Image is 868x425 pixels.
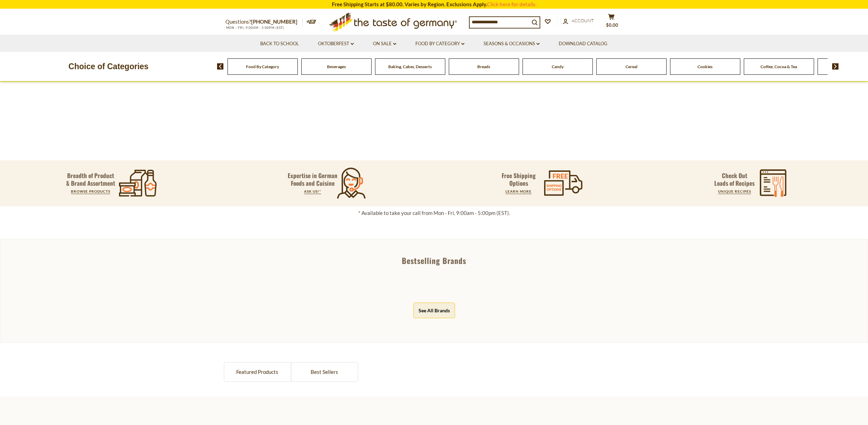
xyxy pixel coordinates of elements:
a: UNIQUE RECIPES [718,189,751,193]
span: $0.00 [606,22,618,28]
a: Beverages [327,64,346,69]
p: Expertise in German Foods and Cuisine [288,172,338,187]
a: Candy [552,64,564,69]
img: next arrow [832,63,839,70]
a: Oktoberfest [318,40,354,48]
a: Food By Category [246,64,279,69]
span: Account [572,18,594,23]
a: Featured Products [224,363,290,381]
p: Check Out Loads of Recipes [714,172,755,187]
button: See All Brands [413,303,455,318]
a: [PHONE_NUMBER] [251,18,297,25]
a: Seasons & Occasions [484,40,540,48]
p: Free Shipping Options [496,172,542,187]
a: ASK US!* [304,189,321,193]
a: Best Sellers [292,363,358,381]
button: $0.00 [601,14,622,31]
img: previous arrow [217,63,224,70]
a: On Sale [373,40,396,48]
a: Coffee, Cocoa & Tea [761,64,797,69]
a: Account [563,17,594,25]
a: Click here for details. [487,1,536,7]
a: Cereal [626,64,637,69]
span: MON - FRI, 9:00AM - 5:00PM (EST) [225,26,285,30]
a: Download Catalog [559,40,607,48]
a: Baking, Cakes, Desserts [388,64,432,69]
a: Cookies [698,64,712,69]
a: Back to School [260,40,299,48]
a: BROWSE PRODUCTS [71,189,110,193]
p: Questions? [225,17,303,26]
p: Breadth of Product & Brand Assortment [66,172,115,187]
div: Bestselling Brands [0,257,868,264]
a: Food By Category [415,40,464,48]
a: LEARN MORE [505,189,532,193]
a: Breads [477,64,490,69]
